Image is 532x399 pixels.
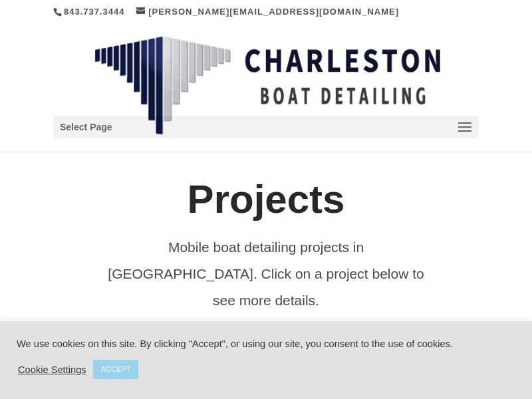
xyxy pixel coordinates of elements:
[64,7,125,17] a: 843.737.3444
[136,7,399,17] a: [PERSON_NAME][EMAIL_ADDRESS][DOMAIN_NAME]
[18,364,86,376] a: Cookie Settings
[17,338,515,350] div: We use cookies on this site. By clicking "Accept", or using our site, you consent to the use of c...
[60,120,112,135] span: Select Page
[102,172,430,234] h1: Projects
[102,234,430,314] p: Mobile boat detailing projects in [GEOGRAPHIC_DATA]. Click on a project below to see more details.
[94,36,440,136] img: Charleston Boat Detailing
[93,360,139,379] a: ACCEPT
